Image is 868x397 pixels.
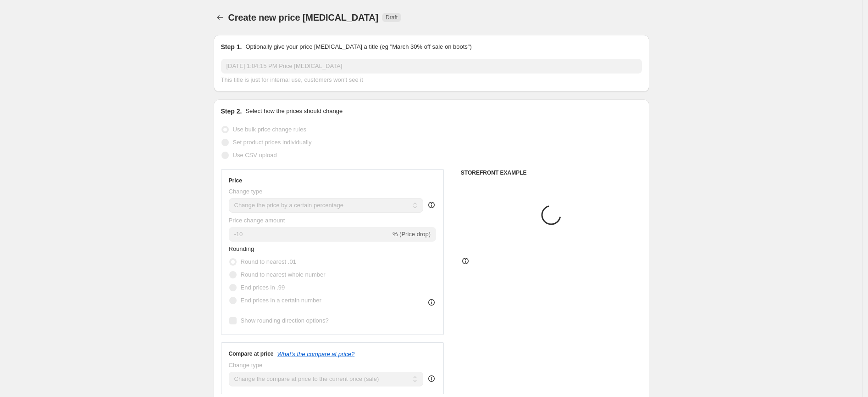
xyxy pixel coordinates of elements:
[241,271,326,278] span: Round to nearest whole number
[233,126,306,133] span: Use bulk price change rules
[221,42,242,51] h2: Step 1.
[229,177,242,184] h3: Price
[228,12,379,23] span: Create new price [MEDICAL_DATA]
[233,139,312,146] span: Set product prices individually
[277,351,355,357] button: What's the compare at price?
[427,200,436,210] div: help
[461,169,642,176] h6: STOREFRONT EXAMPLE
[229,188,263,195] span: Change type
[229,227,391,242] input: -15
[221,59,642,74] input: 30% off holiday sale
[241,258,296,265] span: Round to nearest .01
[427,374,436,383] div: help
[229,362,263,369] span: Change type
[245,42,471,51] p: Optionally give your price [MEDICAL_DATA] a title (eg "March 30% off sale on boots")
[221,76,363,83] span: This title is just for internal use, customers won't see it
[386,14,398,21] span: Draft
[229,217,285,224] span: Price change amount
[229,350,274,357] h3: Compare at price
[241,284,285,291] span: End prices in .99
[229,245,254,252] span: Rounding
[241,317,329,324] span: Show rounding direction options?
[221,107,242,116] h2: Step 2.
[214,11,227,24] button: Price change jobs
[233,152,277,159] span: Use CSV upload
[245,107,343,116] p: Select how the prices should change
[393,231,431,238] span: % (Price drop)
[241,297,321,304] span: End prices in a certain number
